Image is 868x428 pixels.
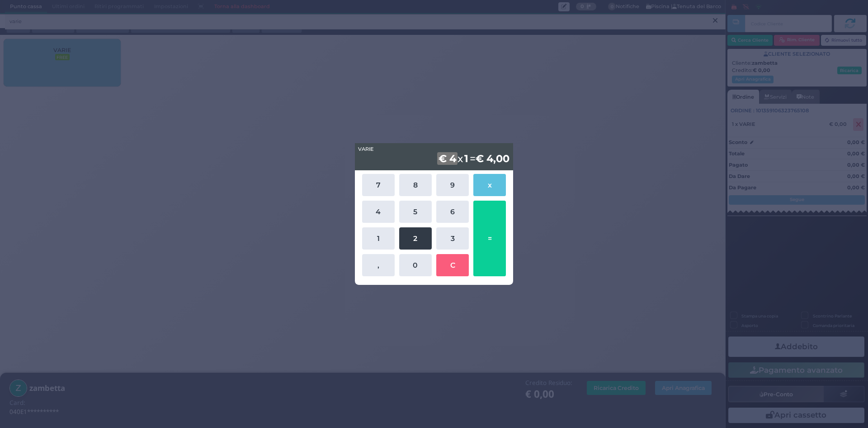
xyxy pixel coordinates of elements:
[436,201,469,223] button: 6
[399,201,432,223] button: 5
[355,143,513,170] div: x =
[436,254,469,276] button: C
[362,174,395,196] button: 7
[463,152,470,165] b: 1
[476,152,509,165] b: € 4,00
[362,201,395,223] button: 4
[473,174,506,196] button: x
[473,201,506,276] button: =
[399,254,432,276] button: 0
[362,227,395,250] button: 1
[362,254,395,276] button: ,
[399,227,432,250] button: 2
[436,174,469,196] button: 9
[358,145,374,153] span: VARIE
[436,227,469,250] button: 3
[437,152,458,165] b: € 4
[399,174,432,196] button: 8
